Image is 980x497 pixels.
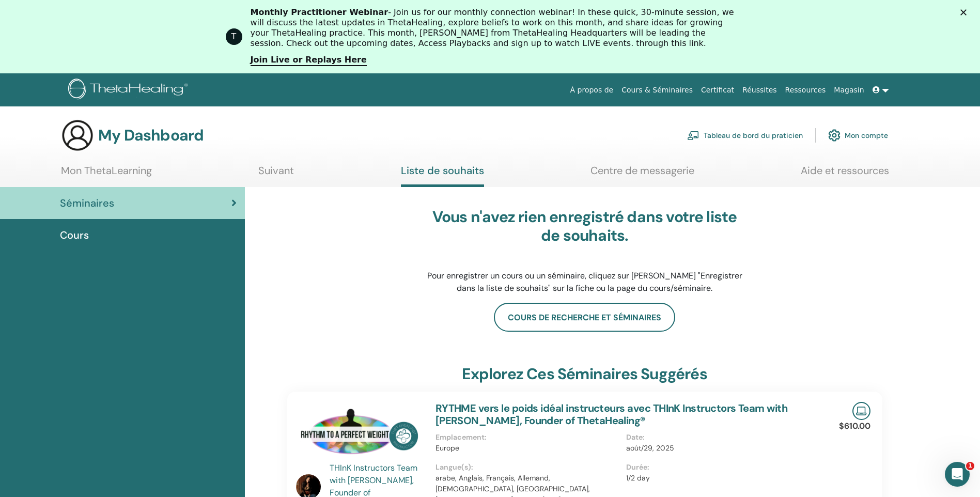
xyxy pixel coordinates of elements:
[801,164,889,184] a: Aide et ressources
[494,303,675,332] a: Cours de recherche et séminaires
[61,164,152,184] a: Mon ThetaLearning
[781,81,830,100] a: Ressources
[626,462,811,473] p: Durée :
[251,55,367,66] a: Join Live or Replays Here
[258,164,294,184] a: Suivant
[435,432,620,443] p: Emplacement :
[828,124,888,147] a: Mon compte
[401,164,484,187] a: Liste de souhaits
[960,9,971,15] div: Fermer
[98,126,204,145] h3: My Dashboard
[462,365,707,383] h3: Explorez ces séminaires suggérés
[830,81,868,100] a: Magasin
[422,208,748,245] h3: Vous n'avez rien enregistré dans votre liste de souhaits.
[435,401,788,427] a: RYTHME vers le poids idéal instructeurs avec THInK Instructors Team with [PERSON_NAME], Founder o...
[60,227,89,243] span: Cours
[590,164,694,184] a: Centre de messagerie
[945,462,970,487] iframe: Intercom live chat
[296,402,423,465] img: RYTHME vers le poids idéal instructeurs
[422,270,748,294] p: Pour enregistrer un cours ou un séminaire, cliquez sur [PERSON_NAME] "Enregistrer dans la liste d...
[251,7,738,49] div: - Join us for our monthly connection webinar! In these quick, 30-minute session, we will discuss ...
[60,195,114,211] span: Séminaires
[687,124,803,147] a: Tableau de bord du praticien
[566,81,618,100] a: À propos de
[435,443,620,454] p: Europe
[966,462,974,470] span: 1
[251,7,388,17] b: Monthly Practitioner Webinar
[626,443,811,454] p: août/29, 2025
[697,81,738,100] a: Certificat
[617,81,697,100] a: Cours & Séminaires
[738,81,781,100] a: Réussites
[828,127,841,144] img: cog.svg
[61,119,94,152] img: generic-user-icon.jpg
[626,473,811,484] p: 1/2 day
[687,131,699,140] img: chalkboard-teacher.svg
[839,420,870,432] p: $610.00
[435,462,620,473] p: Langue(s) :
[68,79,192,102] img: logo.png
[626,432,811,443] p: Date :
[226,28,242,45] div: Profile image for ThetaHealing
[852,402,870,420] img: Live Online Seminar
